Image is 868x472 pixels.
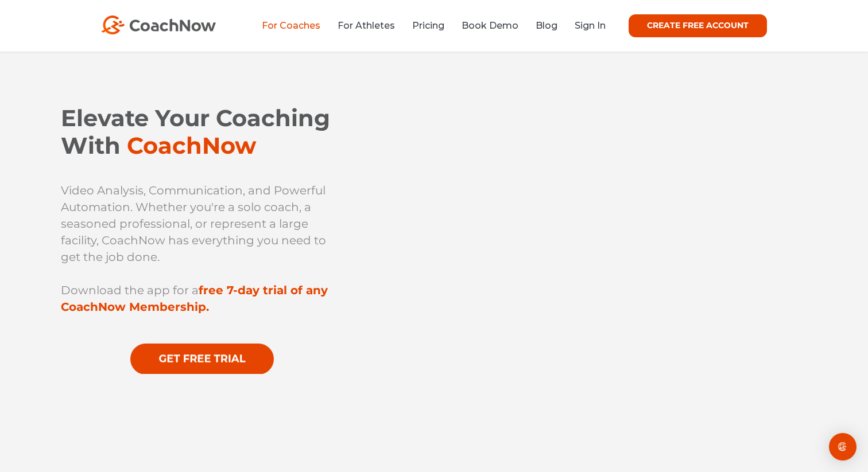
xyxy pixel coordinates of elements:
[262,20,320,31] a: For Coaches
[61,182,343,266] p: Video Analysis, Communication, and Powerful Automation. Whether you're a solo coach, a seasoned p...
[412,20,444,31] a: Pricing
[101,15,216,34] img: CoachNow Logo
[829,433,857,461] div: Open Intercom Messenger
[575,20,606,31] a: Sign In
[629,14,767,37] a: CREATE FREE ACCOUNT
[536,20,557,31] a: Blog
[338,20,395,31] a: For Athletes
[462,20,518,31] a: Book Demo
[130,344,274,374] img: GET FREE TRIAL
[61,282,343,315] p: Download the app for a
[389,118,807,357] iframe: YouTube video player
